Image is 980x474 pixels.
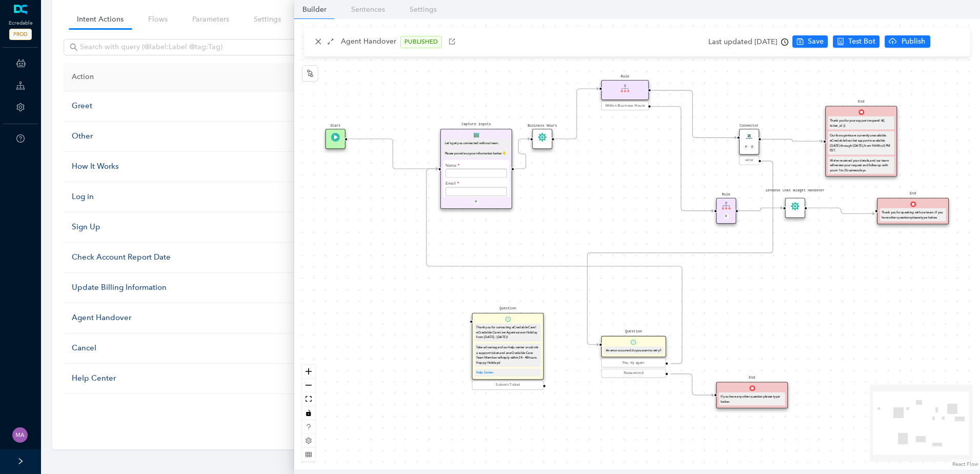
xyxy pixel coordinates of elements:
[514,133,529,175] g: Edge from e7b41dfe-3bde-c007-c096-cef069175f45 to ec9b0b58-7d9d-1907-132b-3d250051427f
[538,133,546,142] img: FlowModule
[648,101,714,216] g: Edge from 2a46ec00-b03a-49e4-9bc7-5a6123a31b0b to 229f5ca2-6d28-dbae-91af-0c6185acfd38
[670,368,713,401] g: Edge from 6bc0e354-6909-ae45-8a37-c2611de4433d to 44ce88eb-0ec8-3ec4-a34f-cbfbe1314f7f
[72,100,319,112] div: Greet
[759,189,831,193] pre: Zendesk Chat Widget Handover
[302,420,315,434] button: question
[72,342,319,354] div: Cancel
[720,394,783,404] div: If you have any other question please type below.
[825,106,897,176] div: EndEndThank you for your support request! #{{ ticket_id }}Our live agents are currently unavailab...
[473,132,479,138] img: Form
[743,144,748,150] div: P
[302,365,315,379] button: zoom in
[749,144,755,150] div: E
[605,103,644,109] span: Within Business Hours
[739,129,759,166] div: ConnectorConnectorPEerror
[72,191,319,203] div: Log in
[833,35,880,48] button: robotTest Bot
[723,213,729,219] div: E
[330,123,341,129] pre: Start
[532,129,552,149] div: Business HoursFlowModule
[601,80,649,112] div: RuleRuleWithin Business Hours
[331,133,340,142] img: Trigger
[630,340,636,345] img: Question
[426,163,682,369] g: Edge from 6bc0e354-6909-ae45-8a37-c2611de4433d to e7b41dfe-3bde-c007-c096-cef069175f45
[70,43,78,51] span: search
[302,392,315,406] button: fit view
[808,36,824,47] span: Save
[341,36,396,48] p: Agent Handover
[72,372,319,385] div: Help Center
[648,85,737,144] g: Edge from 2a46ec00-b03a-49e4-9bc7-5a6123a31b0b to e482f140-49c1-bae9-e202-e24a98815977
[881,210,944,220] div: Thank you for speaking with our team. If you have other questions please type below.
[325,129,345,149] div: StartTrigger
[302,406,315,420] button: toggle interactivity
[761,133,823,147] g: Edge from e482f140-49c1-bae9-e202-e24a98815977 to f68cb803-94d7-777c-bd66-ebef2646e5c6
[302,434,315,448] button: setting
[440,129,512,209] div: Capture inputsFormLet's get you connected with our team.Please provide us your information below ...
[140,10,176,29] a: Flows
[302,379,315,392] button: zoom out
[445,178,459,187] label: Email
[72,161,319,173] div: How It Works
[305,451,312,458] span: table
[837,38,844,45] span: robot
[444,151,507,156] div: Please provide us your information below 👇
[829,133,892,153] div: Our live agents are currently unavailable. eCredable live chat support is available [DATE] throug...
[302,448,315,462] button: table
[527,123,557,129] pre: Business Hours
[889,37,896,45] span: cloud-upload
[400,36,442,48] span: PUBLISHED
[72,282,319,294] div: Update Billing Information
[184,10,237,29] a: Parameters
[740,123,759,129] pre: Connector
[829,158,892,173] div: We’ve received your details, and our team will review your request and follow up with you in 1 to...
[246,10,289,29] a: Settings
[601,336,666,379] div: QuestionQuestionAn error occurred do you want to retry?Yes, try againNevermind
[9,29,32,40] span: PROD
[716,382,788,408] div: EndEndIf you have any other question please type below.
[587,155,773,350] g: Edge from e482f140-49c1-bae9-e202-e24a98815977 to 6bc0e354-6909-ae45-8a37-c2611de4433d
[305,424,312,430] span: question
[741,157,758,163] div: error
[315,38,322,45] span: close
[785,198,805,218] div: Zendesk Chat Widget HandoverFlowModule
[72,251,319,264] div: Check Account Report Date
[910,201,915,207] img: End
[722,192,730,198] pre: Rule
[474,383,542,388] div: Submit Ticket
[749,385,754,391] img: End
[476,345,539,365] div: Take advantage of our help center or submit a support ticket and an eCredable Care Team Member wi...
[877,198,949,225] div: EndEndThank you for speaking with our team. If you have other questions please type below.
[445,196,461,205] label: Subject
[555,83,599,145] g: Edge from ec9b0b58-7d9d-1907-132b-3d250051427f to 2a46ec00-b03a-49e4-9bc7-5a6123a31b0b
[745,132,753,141] img: Connector
[792,35,828,48] button: saveSave
[476,371,494,374] a: Help Center
[605,348,661,353] div: An error occurred do you want to retry?
[499,306,516,312] pre: Question
[327,38,334,45] span: arrows-alt
[603,360,664,366] div: Yes, try again
[858,109,864,115] img: End
[910,191,916,196] pre: End
[461,122,491,128] pre: Capture inputs
[476,325,539,340] div: Thank you for contacting eCredable Care! eCredable Care Live Agents are on Holiday from [DATE] - ...
[505,317,511,322] img: Question
[716,198,736,224] div: RuleRuleE
[72,221,319,233] div: Sign Up
[625,329,642,334] pre: Question
[901,36,926,47] span: Publish
[858,99,864,105] pre: End
[72,130,319,143] div: Other
[473,199,479,205] div: P
[72,312,319,324] div: Agent Handover
[738,202,782,216] g: Edge from 229f5ca2-6d28-dbae-91af-0c6185acfd38 to 7ec32420-62f4-1ec9-772b-12ccbe4ef903
[603,370,664,376] div: Nevermind
[16,134,25,143] span: question-circle
[444,141,507,146] div: Let's get you connected with our team.
[305,438,312,444] span: setting
[621,84,629,93] img: Rule
[445,160,459,168] label: Name
[749,375,755,381] pre: End
[472,313,543,391] div: QuestionQuestionThank you for contacting eCredable Care! eCredable Care Live Agents are on Holida...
